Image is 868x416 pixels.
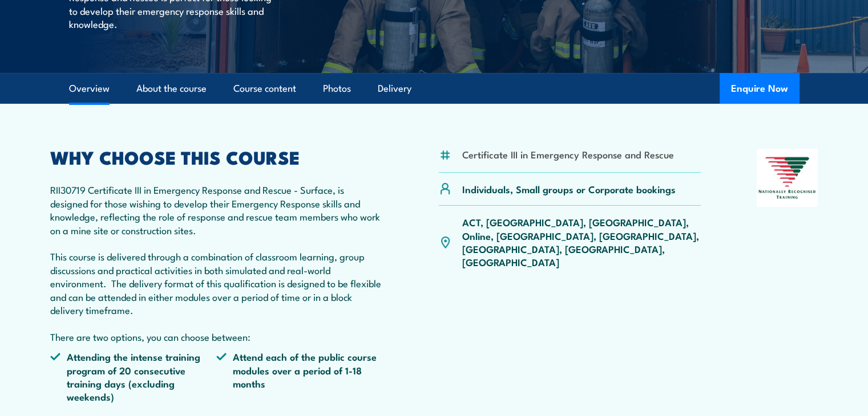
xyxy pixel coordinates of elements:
img: Nationally Recognised Training logo. [757,149,818,207]
a: Photos [323,74,351,104]
p: RII30719 Certificate III in Emergency Response and Rescue - Surface, is designed for those wishin... [50,183,383,343]
p: ACT, [GEOGRAPHIC_DATA], [GEOGRAPHIC_DATA], Online, [GEOGRAPHIC_DATA], [GEOGRAPHIC_DATA], [GEOGRAP... [462,215,701,269]
li: Attend each of the public course modules over a period of 1-18 months [216,350,383,403]
h2: WHY CHOOSE THIS COURSE [50,149,383,165]
li: Certificate III in Emergency Response and Rescue [462,148,674,161]
a: Delivery [378,74,411,104]
button: Enquire Now [720,73,800,104]
a: Course content [233,74,296,104]
li: Attending the intense training program of 20 consecutive training days (excluding weekends) [50,350,217,403]
a: About the course [136,74,207,104]
p: Individuals, Small groups or Corporate bookings [462,182,676,195]
a: Overview [69,74,110,104]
